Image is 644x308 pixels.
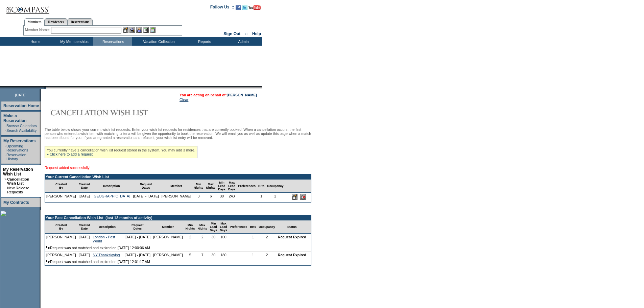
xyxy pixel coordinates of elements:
[45,127,311,274] div: The table below shows your current wish list requests. Enter your wish list requests for residenc...
[257,234,277,244] td: 2
[196,220,209,234] td: Max Nights
[91,220,123,234] td: Description
[77,180,92,193] td: Created Date
[248,234,257,244] td: 1
[184,234,196,244] td: 2
[3,139,35,143] a: My Reservations
[223,37,262,46] td: Admin
[266,180,285,193] td: Occupancy
[45,215,311,220] td: Your Past Cancellation Wish List (last 12 months of activity)
[227,93,257,97] a: [PERSON_NAME]
[7,177,29,185] a: Cancellation Wish List
[209,252,219,258] td: 30
[227,193,237,202] td: 243
[93,194,130,198] a: [GEOGRAPHIC_DATA]
[123,220,152,234] td: Request Dates
[223,31,240,36] a: Sign Out
[3,167,33,176] a: My Reservation Wish List
[67,18,93,25] a: Reservations
[6,128,37,133] a: Search Availability
[227,180,237,193] td: Max Lead Days
[184,37,223,46] td: Reports
[45,234,77,244] td: [PERSON_NAME]
[218,234,229,244] td: 100
[45,258,311,265] td: Request was not matched and expired on [DATE] 12:01:17 AM
[4,186,6,194] td: ·
[45,106,180,119] img: Cancellation Wish List
[45,180,77,193] td: Created By
[93,253,120,257] a: NY Thanksigving
[245,31,248,36] span: ::
[77,252,92,258] td: [DATE]
[45,166,91,170] span: Request added successfully!
[5,153,6,161] td: ·
[133,194,159,198] nobr: [DATE] - [DATE]
[229,220,249,234] td: Preferences
[257,193,266,202] td: 1
[160,193,193,202] td: [PERSON_NAME]
[124,235,150,239] nobr: [DATE] - [DATE]
[47,152,93,156] a: » Click here to add a request
[25,27,51,33] div: Member Name:
[6,153,26,161] a: Reservation History
[196,252,209,258] td: 7
[242,5,247,10] img: Follow us on Twitter
[45,146,197,158] div: You currently have 1 cancellation wish list request stored in the system. You may add 3 more.
[277,220,308,234] td: Status
[45,252,77,258] td: [PERSON_NAME]
[252,31,261,36] a: Help
[43,86,46,89] img: promoShadowLeftCorner.gif
[77,234,92,244] td: [DATE]
[180,93,257,97] span: You are acting on behalf of:
[278,235,306,239] nobr: Request Expired
[152,252,184,258] td: [PERSON_NAME]
[248,5,261,10] img: Subscribe to our YouTube Channel
[77,193,92,202] td: [DATE]
[278,253,306,257] nobr: Request Expired
[129,27,135,33] img: View
[236,7,241,11] a: Become our fan on Facebook
[93,235,115,243] a: London - Post World
[77,220,92,234] td: Created Date
[242,7,247,11] a: Follow us on Twitter
[54,37,93,46] td: My Memberships
[180,98,188,102] a: Clear
[217,180,227,193] td: Min Lead Days
[217,193,227,202] td: 30
[152,220,184,234] td: Member
[7,186,29,194] a: New Release Requests
[5,128,6,133] td: ·
[236,5,241,10] img: Become our fan on Facebook
[3,103,39,108] a: Reservation Home
[15,93,26,97] span: [DATE]
[257,180,266,193] td: BRs
[6,124,37,128] a: Browse Calendars
[46,246,50,249] img: arrow.gif
[218,252,229,258] td: 180
[248,252,257,258] td: 1
[248,220,257,234] td: BRs
[5,124,6,128] td: ·
[205,180,217,193] td: Max Nights
[93,37,132,46] td: Reservations
[45,193,77,202] td: [PERSON_NAME]
[266,193,285,202] td: 2
[192,193,205,202] td: 3
[210,4,234,12] td: Follow Us ::
[218,220,229,234] td: Max Lead Days
[257,220,277,234] td: Occupancy
[300,194,306,200] input: Delete this Request
[45,18,67,25] a: Residences
[6,144,28,152] a: Upcoming Reservations
[152,234,184,244] td: [PERSON_NAME]
[5,144,6,152] td: ·
[237,180,257,193] td: Preferences
[46,86,46,89] img: blank.gif
[3,200,29,205] a: My Contracts
[132,37,184,46] td: Vacation Collection
[24,18,45,26] a: Members
[160,180,193,193] td: Member
[150,27,156,33] img: b_calculator.gif
[132,180,160,193] td: Request Dates
[123,27,128,33] img: b_edit.gif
